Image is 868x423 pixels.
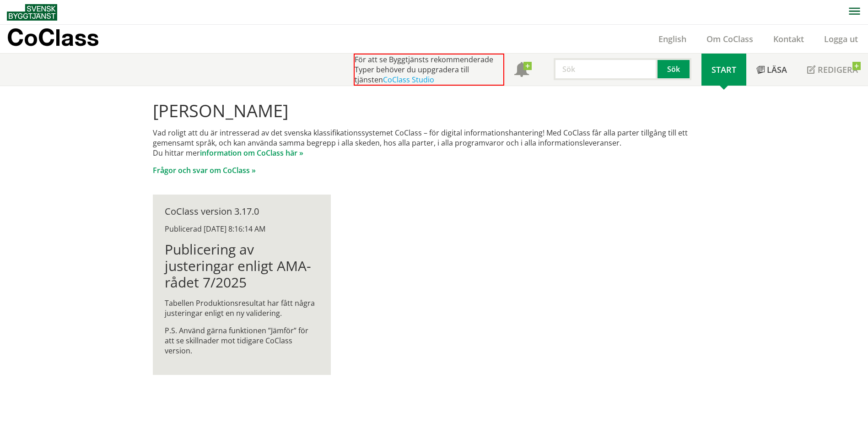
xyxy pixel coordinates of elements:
span: Start [712,64,736,75]
a: Om CoClass [696,33,763,44]
a: Redigera [797,54,868,86]
img: Svensk Byggtjänst [7,4,57,21]
a: Kontakt [763,33,814,44]
p: Vad roligt att du är intresserad av det svenska klassifikationssystemet CoClass – för digital inf... [153,128,715,158]
p: P.S. Använd gärna funktionen ”Jämför” för att se skillnader mot tidigare CoClass version. [165,325,319,356]
p: Tabellen Produktionsresultat har fått några justeringar enligt en ny validering. [165,298,319,318]
h1: [PERSON_NAME] [153,100,715,120]
button: Sök [658,58,691,80]
a: information om CoClass här » [200,148,303,158]
div: För att se Byggtjänsts rekommenderade Typer behöver du uppgradera till tjänsten [354,54,504,86]
div: CoClass version 3.17.0 [165,206,319,217]
span: Notifikationer [514,63,529,78]
p: CoClass [7,32,99,43]
div: Publicerad [DATE] 8:16:14 AM [165,224,319,234]
a: CoClass [7,25,119,53]
a: English [648,33,696,44]
a: CoClass Studio [383,75,434,85]
a: Start [701,54,746,86]
input: Sök [554,58,658,80]
a: Läsa [746,54,797,86]
span: Redigera [818,64,858,75]
a: Frågor och svar om CoClass » [153,165,256,175]
h1: Publicering av justeringar enligt AMA-rådet 7/2025 [165,241,319,291]
a: Logga ut [814,33,868,44]
span: Läsa [767,64,787,75]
